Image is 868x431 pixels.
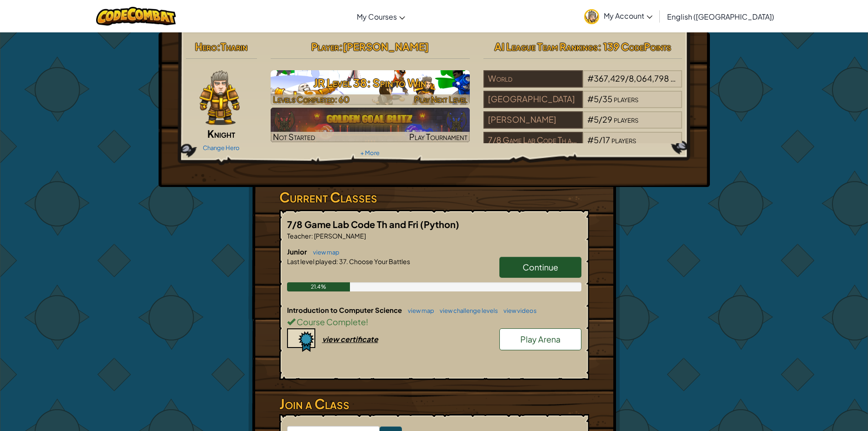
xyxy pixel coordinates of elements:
[587,135,594,145] span: #
[523,262,558,272] span: Continue
[594,114,599,125] span: 5
[599,93,602,104] span: /
[203,144,240,151] a: Change Hero
[414,94,467,104] span: Play Next Level
[271,73,470,93] h3: JR Level 38: Spin to Win
[663,4,779,29] a: English ([GEOGRAPHIC_DATA])
[483,91,583,108] div: [GEOGRAPHIC_DATA]
[602,93,612,104] span: 35
[614,93,638,104] span: players
[483,111,583,129] div: [PERSON_NAME]
[625,73,629,83] span: /
[338,257,348,265] span: 37.
[343,40,429,53] span: [PERSON_NAME]
[520,334,560,344] span: Play Arena
[366,317,368,327] span: !
[339,40,343,53] span: :
[614,114,638,125] span: players
[483,120,683,130] a: [PERSON_NAME]#5/29players
[584,9,599,24] img: avatar
[409,131,467,142] span: Play Tournament
[602,135,610,145] span: 17
[279,187,589,208] h3: Current Classes
[580,2,657,31] a: My Account
[271,70,470,105] img: JR Level 38: Spin to Win
[594,73,625,83] span: 367,429
[357,12,397,21] span: My Courses
[273,94,349,104] span: Levels Completed: 60
[348,257,410,265] span: Choose Your Battles
[271,108,470,142] img: Golden Goal
[494,40,598,53] span: AI League Team Rankings
[195,40,217,53] span: Hero
[287,306,403,314] span: Introduction to Computer Science
[273,131,315,142] span: Not Started
[279,394,589,414] h3: Join a Class
[287,282,350,291] div: 21.4%
[599,114,602,125] span: /
[360,149,380,156] a: + More
[308,249,339,256] a: view map
[403,307,434,314] a: view map
[287,218,420,230] span: 7/8 Game Lab Code Th and Fri
[587,93,594,104] span: #
[287,257,336,265] span: Last level played
[311,232,313,240] span: :
[483,132,583,149] div: 7/8 Game Lab Code Th and Fri
[611,135,636,145] span: players
[483,70,583,88] div: World
[287,334,378,344] a: view certificate
[287,328,315,352] img: certificate-icon.png
[587,114,594,125] span: #
[311,40,339,53] span: Player
[629,73,669,83] span: 8,064,798
[207,127,235,140] span: Knight
[420,218,459,230] span: (Python)
[322,334,378,344] div: view certificate
[594,135,599,145] span: 5
[336,257,338,265] span: :
[217,40,221,53] span: :
[221,40,247,53] span: Tharin
[599,135,602,145] span: /
[271,70,470,105] a: Play Next Level
[200,70,240,125] img: knight-pose.png
[96,7,176,26] img: CodeCombat logo
[598,40,671,53] span: : 139 CodePoints
[594,93,599,104] span: 5
[313,232,366,240] span: [PERSON_NAME]
[271,108,470,142] a: Not StartedPlay Tournament
[287,247,308,256] span: Junior
[667,12,774,21] span: English ([GEOGRAPHIC_DATA])
[483,99,683,110] a: [GEOGRAPHIC_DATA]#5/35players
[435,307,498,314] a: view challenge levels
[604,11,652,21] span: My Account
[352,4,410,29] a: My Courses
[295,317,366,327] span: Course Complete
[287,232,311,240] span: Teacher
[483,79,683,89] a: World#367,429/8,064,798players
[483,140,683,151] a: 7/8 Game Lab Code Th and Fri#5/17players
[587,73,594,83] span: #
[602,114,612,125] span: 29
[499,307,537,314] a: view videos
